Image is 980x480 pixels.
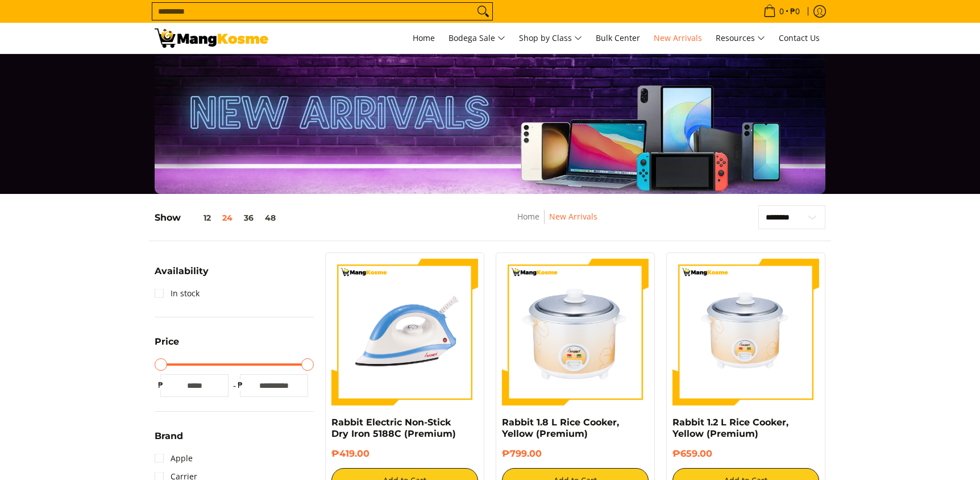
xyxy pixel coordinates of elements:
[155,432,183,441] span: Brand
[760,5,803,18] span: •
[155,432,183,449] summary: Open
[234,379,246,391] span: ₱
[238,213,259,222] button: 36
[449,31,505,45] span: Bodega Sale
[155,212,281,224] h5: Show
[648,23,708,53] a: New Arrivals
[155,284,200,303] a: In stock
[413,32,435,43] span: Home
[155,449,193,467] a: Apple
[331,417,456,439] a: Rabbit Electric Non-Stick Dry Iron 5188C (Premium)
[502,259,649,405] img: https://mangkosme.com/products/rabbit-1-8-l-rice-cooker-yellow-class-a
[710,23,771,53] a: Resources
[788,7,802,15] span: ₱0
[590,23,646,53] a: Bulk Center
[654,32,702,43] span: New Arrivals
[519,31,582,45] span: Shop by Class
[549,211,597,222] a: New Arrivals
[672,448,819,460] h6: ₱659.00
[502,448,649,460] h6: ₱799.00
[502,417,619,439] a: Rabbit 1.8 L Rice Cooker, Yellow (Premium)
[596,32,640,43] span: Bulk Center
[259,213,281,222] button: 48
[517,211,539,222] a: Home
[280,23,825,53] nav: Main Menu
[779,32,820,43] span: Contact Us
[672,417,788,439] a: Rabbit 1.2 L Rice Cooker, Yellow (Premium)
[441,210,674,235] nav: Breadcrumbs
[155,337,179,346] span: Price
[407,23,441,53] a: Home
[331,448,478,460] h6: ₱419.00
[331,259,478,405] img: https://mangkosme.com/products/rabbit-electric-non-stick-dry-iron-5188c-class-a
[474,3,492,20] button: Search
[513,23,588,53] a: Shop by Class
[217,213,238,222] button: 24
[778,7,786,15] span: 0
[155,337,179,355] summary: Open
[155,267,209,276] span: Availability
[672,259,819,405] img: rabbit-1.2-liter-rice-cooker-yellow-full-view-mang-kosme
[773,23,825,53] a: Contact Us
[181,213,217,222] button: 12
[155,28,268,48] img: New Arrivals: Fresh Release from The Premium Brands l Mang Kosme
[155,267,209,284] summary: Open
[443,23,511,53] a: Bodega Sale
[155,379,166,391] span: ₱
[716,31,765,45] span: Resources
